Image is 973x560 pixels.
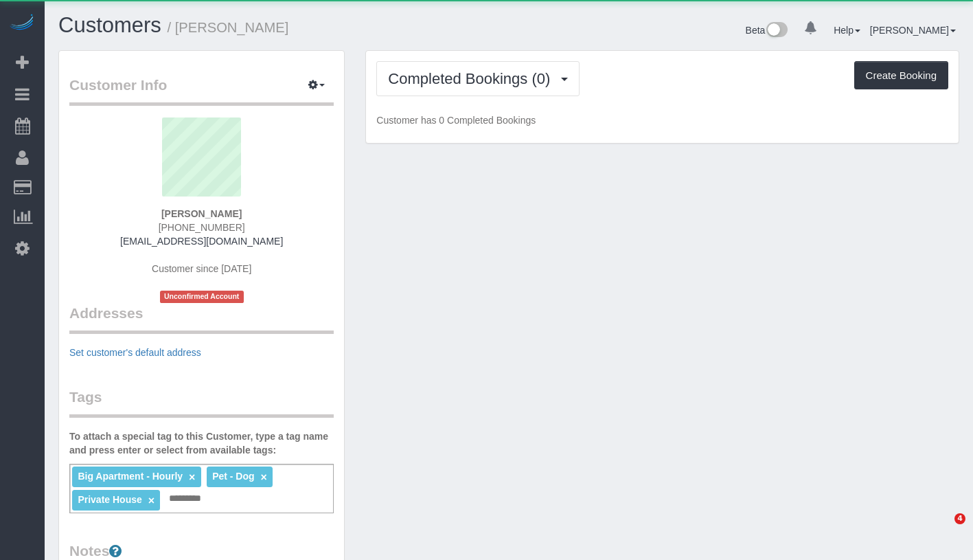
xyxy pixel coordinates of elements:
[765,22,788,40] img: New interface
[260,471,266,483] a: ×
[746,25,788,36] a: Beta
[870,25,956,36] a: [PERSON_NAME]
[69,429,334,457] label: To attach a special tag to this Customer, type a tag name and press enter or select from availabl...
[159,222,245,233] span: [PHONE_NUMBER]
[189,471,195,483] a: ×
[58,13,161,37] a: Customers
[854,61,948,90] button: Create Booking
[161,208,242,219] strong: [PERSON_NAME]
[78,494,141,505] span: Private House
[926,513,959,546] iframe: Intercom live chat
[376,61,580,96] button: Completed Bookings (0)
[168,20,289,35] small: / [PERSON_NAME]
[69,75,334,106] legend: Customer Info
[954,513,965,524] span: 4
[212,471,254,482] span: Pet - Dog
[152,263,251,274] span: Customer since [DATE]
[376,113,948,127] p: Customer has 0 Completed Bookings
[160,291,244,302] span: Unconfirmed Account
[388,70,557,87] span: Completed Bookings (0)
[148,495,154,506] a: ×
[69,347,201,358] a: Set customer's default address
[78,471,183,482] span: Big Apartment - Hourly
[120,236,283,247] a: [EMAIL_ADDRESS][DOMAIN_NAME]
[69,387,334,418] legend: Tags
[8,14,36,33] img: Automaid Logo
[834,25,860,36] a: Help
